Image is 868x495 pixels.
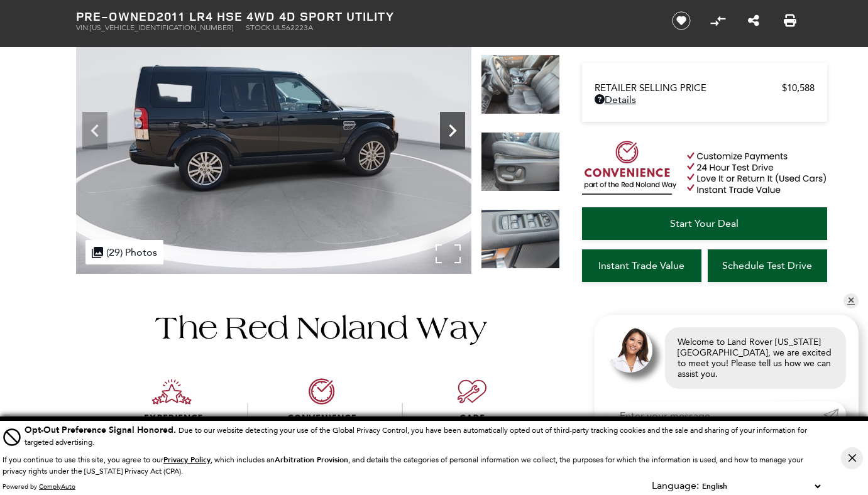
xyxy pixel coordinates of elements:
span: $10,588 [782,82,815,94]
span: Schedule Test Drive [722,259,812,271]
div: Powered by [3,483,75,491]
img: Used 2011 Black Land Rover HSE image 11 [481,132,560,192]
span: Retailer Selling Price [595,82,782,94]
p: If you continue to use this site, you agree to our , which includes an , and details the categori... [3,455,803,476]
div: Next [440,112,465,150]
span: VIN: [76,23,90,32]
span: UL562223A [273,23,313,32]
span: Opt-Out Preference Signal Honored . [25,424,179,436]
span: [US_VEHICLE_IDENTIFICATION_NUMBER] [90,23,233,32]
div: (29) Photos [85,240,163,264]
a: Share this Pre-Owned 2011 LR4 HSE 4WD 4D Sport Utility [748,13,759,28]
div: Welcome to Land Rover [US_STATE][GEOGRAPHIC_DATA], we are excited to meet you! Please tell us how... [665,327,846,389]
div: Due to our website detecting your use of the Global Privacy Control, you have been automatically ... [25,423,823,448]
button: Save vehicle [667,11,695,31]
a: ComplyAuto [39,482,75,491]
img: Used 2011 Black Land Rover HSE image 12 [481,209,560,269]
h1: 2011 LR4 HSE 4WD 4D Sport Utility [76,9,651,23]
img: Agent profile photo [607,327,652,373]
img: Used 2011 Black Land Rover HSE image 10 [481,55,560,114]
a: Schedule Test Drive [708,249,827,282]
a: Submit [823,401,846,429]
select: Language Select [699,480,823,492]
button: Compare Vehicle [708,11,727,30]
a: Print this Pre-Owned 2011 LR4 HSE 4WD 4D Sport Utility [784,13,796,28]
span: Stock: [246,23,273,32]
button: Close Button [841,447,863,469]
div: Previous [82,112,107,150]
input: Enter your message [607,401,823,429]
u: Privacy Policy [163,455,211,465]
span: Instant Trade Value [598,259,684,271]
a: Details [595,94,815,106]
strong: Arbitration Provision [275,455,348,465]
span: Start Your Deal [670,217,739,229]
a: Retailer Selling Price $10,588 [595,82,815,94]
strong: Pre-Owned [76,8,157,24]
div: Language: [652,481,699,491]
a: Start Your Deal [582,207,827,240]
a: Instant Trade Value [582,249,701,282]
